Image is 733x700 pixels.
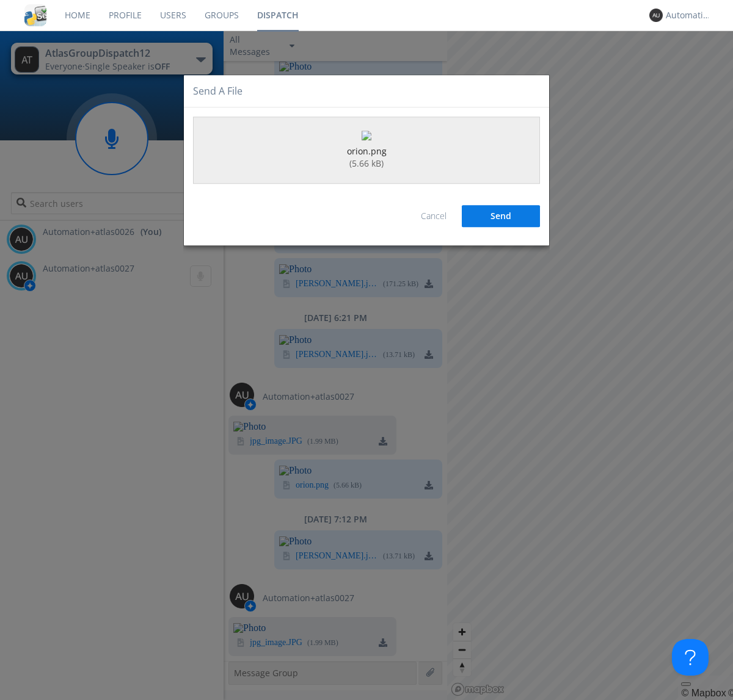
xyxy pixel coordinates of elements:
[421,211,447,222] a: Cancel
[362,131,371,141] img: fae91fdb-eed5-42ad-ad10-5d5718d7c101
[193,84,243,98] h4: Send a file
[666,9,712,21] div: Automation+atlas0026
[347,146,387,158] div: orion.png
[462,206,540,228] button: Send
[649,9,663,22] img: 373638.png
[24,4,46,26] img: cddb5a64eb264b2086981ab96f4c1ba7
[349,158,384,170] div: ( 5.66 kB )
